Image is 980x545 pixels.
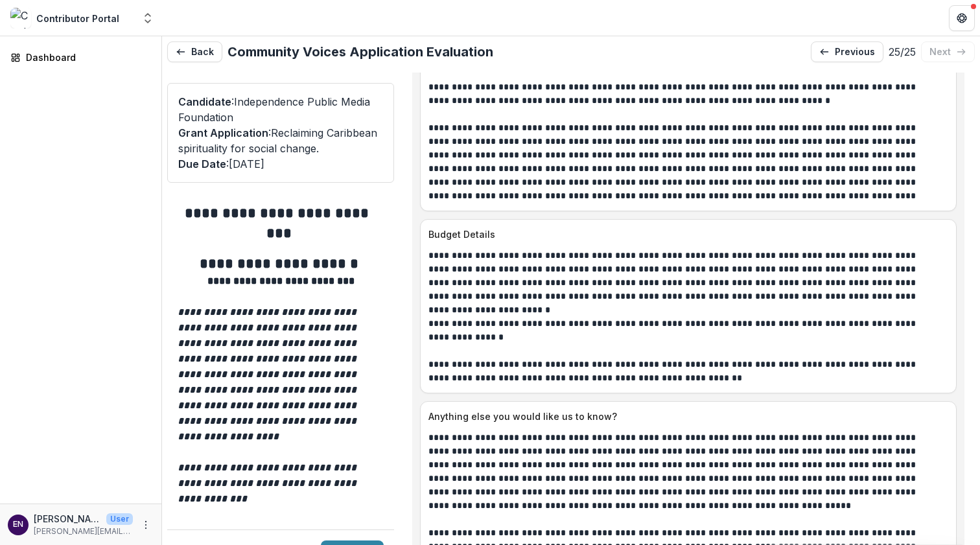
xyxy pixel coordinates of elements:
span: Grant Application [178,126,268,139]
span: Due Date [178,157,226,170]
a: previous [811,41,883,62]
img: Contributor Portal [10,8,31,29]
p: : [DATE] [178,156,383,172]
p: Budget Details [428,227,943,241]
div: Contributor Portal [36,12,119,25]
div: Erika Guadalupe Nunez [13,520,23,529]
p: : Reclaiming Caribbean spirituality for social change. [178,125,383,156]
p: [PERSON_NAME][EMAIL_ADDRESS][DOMAIN_NAME] [34,526,133,537]
p: previous [835,47,875,58]
p: Anything else you would like us to know? [428,410,943,423]
p: next [929,47,951,58]
p: [PERSON_NAME] [34,512,101,526]
h2: Community Voices Application Evaluation [227,44,493,60]
button: Get Help [949,5,975,31]
p: : Independence Public Media Foundation [178,94,383,125]
button: next [921,41,975,62]
a: Dashboard [5,47,156,68]
button: Open entity switcher [139,5,157,31]
button: More [138,517,154,533]
div: Dashboard [26,51,146,64]
button: Back [167,41,222,62]
p: User [106,513,133,525]
span: Candidate [178,95,231,108]
p: 25 / 25 [889,44,916,60]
